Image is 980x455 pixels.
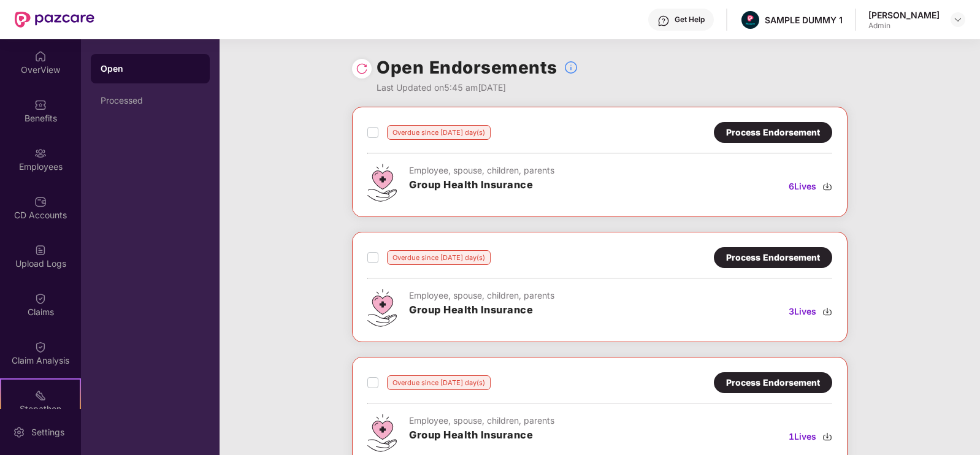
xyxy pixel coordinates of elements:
img: svg+xml;base64,PHN2ZyB4bWxucz0iaHR0cDovL3d3dy53My5vcmcvMjAwMC9zdmciIHdpZHRoPSI0Ny43MTQiIGhlaWdodD... [367,289,397,327]
div: Process Endorsement [726,251,820,264]
div: Overdue since [DATE] day(s) [387,125,491,140]
h3: Group Health Insurance [409,427,554,443]
img: svg+xml;base64,PHN2ZyBpZD0iSW5mb18tXzMyeDMyIiBkYXRhLW5hbWU9IkluZm8gLSAzMngzMiIgeG1sbnM9Imh0dHA6Ly... [564,60,578,75]
img: svg+xml;base64,PHN2ZyBpZD0iSG9tZSIgeG1sbnM9Imh0dHA6Ly93d3cudzMub3JnLzIwMDAvc3ZnIiB3aWR0aD0iMjAiIG... [34,50,47,63]
img: svg+xml;base64,PHN2ZyBpZD0iQ2xhaW0iIHhtbG5zPSJodHRwOi8vd3d3LnczLm9yZy8yMDAwL3N2ZyIgd2lkdGg9IjIwIi... [34,341,47,353]
img: svg+xml;base64,PHN2ZyBpZD0iU2V0dGluZy0yMHgyMCIgeG1sbnM9Imh0dHA6Ly93d3cudzMub3JnLzIwMDAvc3ZnIiB3aW... [13,426,25,438]
div: Employee, spouse, children, parents [409,289,554,302]
div: SAMPLE DUMMY 1 [765,14,843,26]
div: Admin [868,21,940,31]
img: svg+xml;base64,PHN2ZyBpZD0iSGVscC0zMngzMiIgeG1sbnM9Imh0dHA6Ly93d3cudzMub3JnLzIwMDAvc3ZnIiB3aWR0aD... [657,15,670,27]
img: svg+xml;base64,PHN2ZyBpZD0iRHJvcGRvd24tMzJ4MzIiIHhtbG5zPSJodHRwOi8vd3d3LnczLm9yZy8yMDAwL3N2ZyIgd2... [953,15,963,25]
img: svg+xml;base64,PHN2ZyBpZD0iQmVuZWZpdHMiIHhtbG5zPSJodHRwOi8vd3d3LnczLm9yZy8yMDAwL3N2ZyIgd2lkdGg9Ij... [34,99,47,111]
img: svg+xml;base64,PHN2ZyBpZD0iRG93bmxvYWQtMzJ4MzIiIHhtbG5zPSJodHRwOi8vd3d3LnczLm9yZy8yMDAwL3N2ZyIgd2... [822,432,832,442]
img: svg+xml;base64,PHN2ZyB4bWxucz0iaHR0cDovL3d3dy53My5vcmcvMjAwMC9zdmciIHdpZHRoPSI0Ny43MTQiIGhlaWdodD... [367,164,397,202]
img: svg+xml;base64,PHN2ZyBpZD0iUmVsb2FkLTMyeDMyIiB4bWxucz0iaHR0cDovL3d3dy53My5vcmcvMjAwMC9zdmciIHdpZH... [356,63,368,75]
div: Overdue since [DATE] day(s) [387,375,491,390]
img: svg+xml;base64,PHN2ZyBpZD0iRW1wbG95ZWVzIiB4bWxucz0iaHR0cDovL3d3dy53My5vcmcvMjAwMC9zdmciIHdpZHRoPS... [34,147,47,159]
div: Last Updated on 5:45 am[DATE] [377,81,578,94]
img: svg+xml;base64,PHN2ZyBpZD0iRG93bmxvYWQtMzJ4MzIiIHhtbG5zPSJodHRwOi8vd3d3LnczLm9yZy8yMDAwL3N2ZyIgd2... [822,307,832,316]
h1: Open Endorsements [377,54,557,81]
img: Pazcare_Alternative_logo-01-01.png [741,11,759,29]
span: 6 Lives [789,180,816,193]
img: New Pazcare Logo [15,12,94,28]
img: svg+xml;base64,PHN2ZyBpZD0iRG93bmxvYWQtMzJ4MzIiIHhtbG5zPSJodHRwOi8vd3d3LnczLm9yZy8yMDAwL3N2ZyIgd2... [822,182,832,191]
img: svg+xml;base64,PHN2ZyBpZD0iVXBsb2FkX0xvZ3MiIGRhdGEtbmFtZT0iVXBsb2FkIExvZ3MiIHhtbG5zPSJodHRwOi8vd3... [34,244,47,256]
h3: Group Health Insurance [409,302,554,318]
img: svg+xml;base64,PHN2ZyBpZD0iQ2xhaW0iIHhtbG5zPSJodHRwOi8vd3d3LnczLm9yZy8yMDAwL3N2ZyIgd2lkdGg9IjIwIi... [34,292,47,305]
span: 3 Lives [789,305,816,318]
h3: Group Health Insurance [409,177,554,193]
div: Employee, spouse, children, parents [409,414,554,427]
div: Processed [101,96,200,105]
div: Process Endorsement [726,126,820,139]
img: svg+xml;base64,PHN2ZyB4bWxucz0iaHR0cDovL3d3dy53My5vcmcvMjAwMC9zdmciIHdpZHRoPSIyMSIgaGVpZ2h0PSIyMC... [34,389,47,402]
div: Settings [28,426,68,438]
div: Open [101,63,200,75]
span: 1 Lives [789,430,816,443]
div: Overdue since [DATE] day(s) [387,250,491,265]
div: [PERSON_NAME] [868,9,940,21]
img: svg+xml;base64,PHN2ZyB4bWxucz0iaHR0cDovL3d3dy53My5vcmcvMjAwMC9zdmciIHdpZHRoPSI0Ny43MTQiIGhlaWdodD... [367,414,397,452]
div: Stepathon [1,403,80,415]
img: svg+xml;base64,PHN2ZyBpZD0iQ0RfQWNjb3VudHMiIGRhdGEtbmFtZT0iQ0QgQWNjb3VudHMiIHhtbG5zPSJodHRwOi8vd3... [34,196,47,208]
div: Get Help [675,15,705,25]
div: Employee, spouse, children, parents [409,164,554,177]
div: Process Endorsement [726,376,820,389]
